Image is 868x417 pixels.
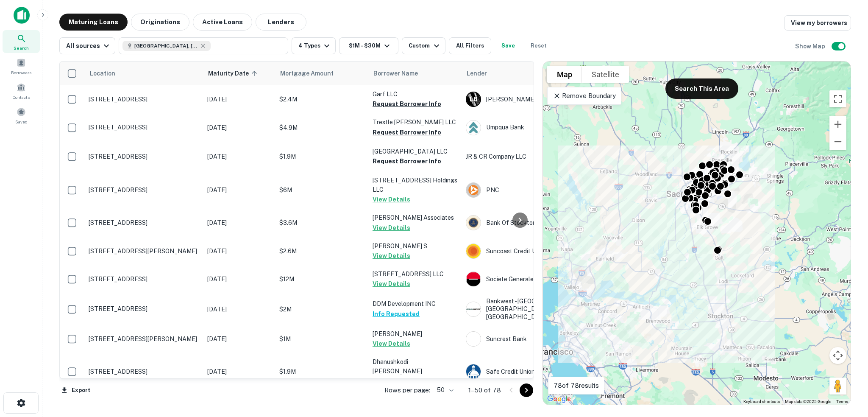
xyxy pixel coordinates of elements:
[89,335,199,343] p: [STREET_ADDRESS][PERSON_NAME]
[279,246,364,256] p: $2.6M
[3,55,40,78] a: Borrowers
[11,69,31,76] span: Borrowers
[547,66,582,83] button: Show street map
[207,274,271,284] p: [DATE]
[466,244,481,258] img: picture
[449,37,491,54] button: All Filters
[66,41,111,51] div: All sources
[373,147,457,156] p: [GEOGRAPHIC_DATA] LLC
[373,269,457,279] p: [STREET_ADDRESS] LLC
[468,385,501,395] p: 1–50 of 78
[373,99,441,109] button: Request Borrower Info
[279,123,364,132] p: $4.9M
[466,272,481,286] img: picture
[466,331,593,347] div: Suncrest Bank
[384,385,430,395] p: Rows per page:
[14,7,30,24] img: capitalize-icon.png
[134,42,198,50] span: [GEOGRAPHIC_DATA], [GEOGRAPHIC_DATA], [GEOGRAPHIC_DATA]
[466,215,481,230] img: picture
[829,347,846,364] button: Map camera controls
[193,14,252,31] button: Active Loans
[466,302,481,316] img: picture
[207,246,271,256] p: [DATE]
[203,62,275,85] th: Maturity Date
[207,334,271,344] p: [DATE]
[470,95,477,104] p: L B
[466,152,593,161] p: JR & CR Company LLC
[279,185,364,195] p: $6M
[373,118,457,127] p: Trestle [PERSON_NAME] LLC
[466,120,593,135] div: Umpqua Bank
[665,78,738,99] button: Search This Area
[208,68,260,78] span: Maturity Date
[373,241,457,251] p: [PERSON_NAME] S
[829,90,846,107] button: Toggle fullscreen view
[59,37,115,54] button: All sources
[466,120,481,135] img: picture
[3,104,40,127] a: Saved
[795,42,826,51] h6: Show Map
[89,305,199,313] p: [STREET_ADDRESS]
[373,127,441,137] button: Request Borrower Info
[373,90,457,99] p: Garf LLC
[554,381,599,391] p: 78 of 78 results
[582,66,629,83] button: Show satellite imagery
[89,153,199,160] p: [STREET_ADDRESS]
[89,186,199,194] p: [STREET_ADDRESS]
[119,37,288,54] button: [GEOGRAPHIC_DATA], [GEOGRAPHIC_DATA], [GEOGRAPHIC_DATA]
[466,297,593,321] div: Bankwest - [GEOGRAPHIC_DATA], [GEOGRAPHIC_DATA], And [GEOGRAPHIC_DATA]
[292,37,336,54] button: 4 Types
[409,41,441,51] div: Custom
[207,185,271,195] p: [DATE]
[279,367,364,376] p: $1.9M
[3,30,40,53] div: Search
[495,37,522,54] button: Save your search to get updates of matches that match your search criteria.
[207,95,271,104] p: [DATE]
[131,14,189,31] button: Originations
[785,399,831,404] span: Map data ©2025 Google
[373,223,410,233] button: View Details
[279,95,364,104] p: $2.4M
[207,152,271,161] p: [DATE]
[15,118,28,125] span: Saved
[279,305,364,314] p: $2M
[13,94,30,101] span: Contacts
[466,215,593,230] div: Bank Of Stockton
[59,384,92,397] button: Export
[279,334,364,344] p: $1M
[829,133,846,150] button: Zoom out
[829,116,846,133] button: Zoom in
[784,15,851,31] a: View my borrowers
[89,368,199,375] p: [STREET_ADDRESS]
[279,218,364,227] p: $3.6M
[373,339,410,349] button: View Details
[207,218,271,227] p: [DATE]
[280,68,345,78] span: Mortgage Amount
[545,394,573,405] img: Google
[402,37,445,54] button: Custom
[373,329,457,339] p: [PERSON_NAME]
[545,394,573,405] a: Open this area in Google Maps (opens a new window)
[207,123,271,132] p: [DATE]
[520,383,533,397] button: Go to next page
[466,364,593,379] div: Safe Credit Union
[14,45,29,51] span: Search
[279,152,364,161] p: $1.9M
[84,62,203,85] th: Location
[256,14,306,31] button: Lenders
[373,309,420,319] button: Info Requested
[467,68,487,78] span: Lender
[743,399,780,405] button: Keyboard shortcuts
[89,219,199,227] p: [STREET_ADDRESS]
[543,62,851,405] div: 0 0
[373,213,457,222] p: [PERSON_NAME] Associates
[466,183,481,197] img: picture
[89,123,199,131] p: [STREET_ADDRESS]
[826,349,868,390] iframe: Chat Widget
[434,384,455,396] div: 50
[3,79,40,102] div: Contacts
[373,251,410,261] button: View Details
